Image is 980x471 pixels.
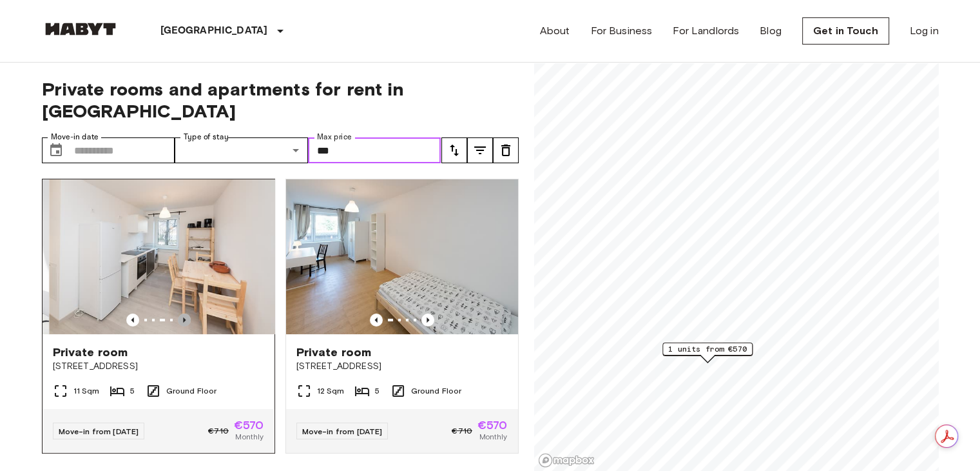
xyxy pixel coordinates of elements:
span: Move-in from [DATE] [59,426,139,436]
a: About [540,23,570,39]
button: tune [493,137,519,163]
span: Ground Floor [166,385,217,397]
img: Habyt [42,23,119,35]
button: tune [467,137,493,163]
span: €710 [208,425,229,437]
a: Mapbox logo [538,453,595,468]
button: Previous image [126,314,139,326]
img: Marketing picture of unit DE-02-067-04M [286,179,518,334]
span: Private rooms and apartments for rent in [GEOGRAPHIC_DATA] [42,78,519,122]
span: 1 units from €570 [668,343,747,355]
a: Previous imagePrevious imagePrivate room[STREET_ADDRESS]11 Sqm5Ground FloorMove-in from [DATE]€71... [42,179,275,454]
span: 12 Sqm [317,385,345,397]
label: Move-in date [51,132,99,143]
button: Choose date [43,137,69,163]
label: Type of stay [184,132,229,143]
div: Map marker [662,343,753,363]
span: €710 [452,425,472,437]
p: [GEOGRAPHIC_DATA] [160,23,268,39]
a: Blog [760,23,782,39]
span: Move-in from [DATE] [302,426,383,436]
span: [STREET_ADDRESS] [296,360,508,373]
a: Log in [910,23,939,39]
button: Previous image [370,314,383,326]
a: For Landlords [673,23,739,39]
a: Get in Touch [802,17,889,45]
span: Ground Floor [411,385,462,397]
a: For Business [590,23,652,39]
button: Previous image [421,314,434,326]
button: tune [441,137,467,163]
span: Private room [53,345,128,360]
span: [STREET_ADDRESS] [53,360,264,373]
span: €570 [477,419,508,431]
a: Marketing picture of unit DE-02-067-04MPrevious imagePrevious imagePrivate room[STREET_ADDRESS]12... [285,179,519,454]
span: Private room [296,345,372,360]
span: 5 [375,385,380,397]
img: Marketing picture of unit DE-02-073-03M [49,179,281,334]
span: Monthly [479,431,507,443]
span: €570 [234,419,264,431]
span: Monthly [235,431,264,443]
span: 5 [130,385,135,397]
label: Max price [317,132,352,143]
span: 11 Sqm [73,385,100,397]
button: Previous image [178,314,191,326]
